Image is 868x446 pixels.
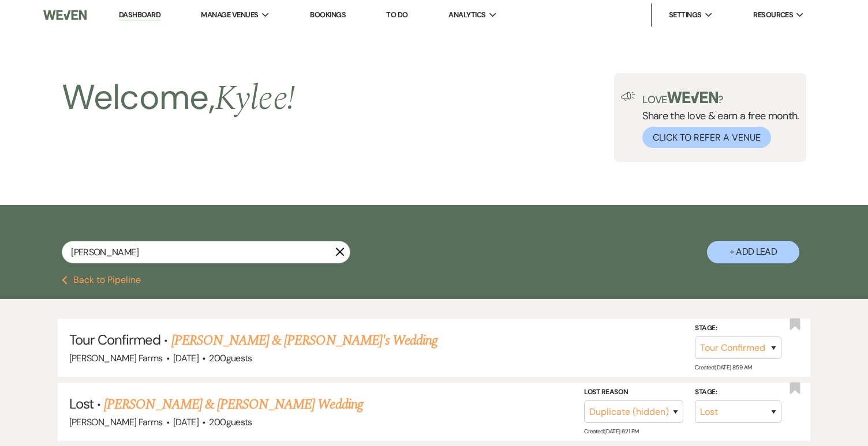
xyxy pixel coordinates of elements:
a: Bookings [310,10,346,20]
span: 200 guests [209,352,252,364]
a: To Do [386,10,407,20]
p: Love ? [642,92,799,105]
label: Stage: [695,322,781,334]
button: Click to Refer a Venue [642,127,771,148]
img: loud-speaker-illustration.svg [621,92,635,101]
img: weven-logo-green.svg [667,92,719,103]
span: Created: [DATE] 6:21 PM [584,428,638,435]
span: Analytics [448,9,485,21]
label: Lost Reason [584,386,683,399]
span: Kylee ! [215,72,295,125]
button: Back to Pipeline [62,275,141,285]
img: Weven Logo [43,3,87,27]
span: 200 guests [209,416,252,428]
a: [PERSON_NAME] & [PERSON_NAME] Wedding [104,394,362,415]
span: Settings [669,9,702,21]
a: [PERSON_NAME] & [PERSON_NAME]'s Wedding [171,330,438,351]
span: Lost [69,395,93,413]
span: Manage Venues [201,9,258,21]
span: [PERSON_NAME] Farms [69,352,163,364]
span: Tour Confirmed [69,331,161,349]
span: [DATE] [173,352,199,364]
div: Share the love & earn a free month. [635,92,799,148]
a: Dashboard [119,10,160,21]
span: Resources [753,9,793,21]
span: [PERSON_NAME] Farms [69,416,163,428]
label: Stage: [695,386,781,399]
h2: Welcome, [62,73,295,123]
button: + Add Lead [707,241,799,263]
input: Search by name, event date, email address or phone number [62,241,350,263]
span: [DATE] [173,416,199,428]
span: Created: [DATE] 8:59 AM [695,364,751,371]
